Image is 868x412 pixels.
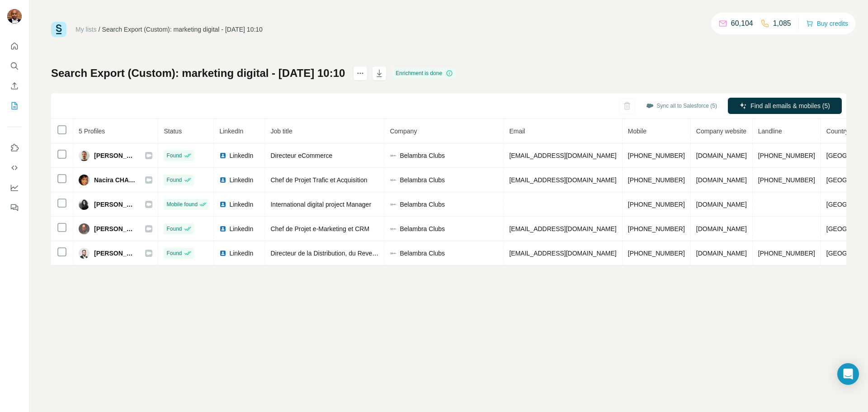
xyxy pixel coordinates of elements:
img: Avatar [79,150,90,161]
img: Avatar [79,223,90,234]
span: LinkedIn [219,128,243,135]
span: Find all emails & mobiles (5) [750,101,830,110]
p: 60,104 [731,18,753,29]
span: [EMAIL_ADDRESS][DOMAIN_NAME] [509,225,616,232]
span: Found [166,225,182,233]
span: Mobile found [166,200,198,208]
span: 5 Profiles [79,128,105,135]
span: Found [166,152,182,160]
span: Nacira CHAMSA [94,175,136,185]
img: LinkedIn logo [219,152,226,159]
span: [EMAIL_ADDRESS][DOMAIN_NAME] [509,250,616,257]
span: Country [826,128,849,135]
span: [PHONE_NUMBER] [628,201,685,208]
span: LinkedIn [229,249,253,258]
img: LinkedIn logo [219,201,226,208]
h1: Search Export (Custom): marketing digital - [DATE] 10:10 [51,66,345,81]
div: Search Export (Custom): marketing digital - [DATE] 10:10 [102,25,263,34]
img: Avatar [7,9,22,24]
span: [PERSON_NAME] [94,249,136,258]
img: Avatar [79,248,90,259]
span: [DOMAIN_NAME] [696,152,747,159]
span: Directeur eCommerce [270,152,332,159]
span: [PHONE_NUMBER] [758,250,815,257]
span: Company website [696,128,746,135]
span: [DOMAIN_NAME] [696,201,747,208]
button: Use Surfe on LinkedIn [7,140,22,156]
span: LinkedIn [229,151,253,160]
img: Avatar [79,199,90,210]
span: [PHONE_NUMBER] [628,176,685,184]
span: Chef de Projet e-Marketing et CRM [270,225,369,232]
img: company-logo [390,250,397,257]
span: Found [166,249,182,257]
p: 1,085 [773,18,791,29]
a: My lists [75,26,97,33]
span: Belambra Clubs [400,200,445,209]
span: LinkedIn [229,175,253,185]
span: [PHONE_NUMBER] [628,250,685,257]
img: LinkedIn logo [219,225,226,232]
span: LinkedIn [229,224,253,233]
span: [DOMAIN_NAME] [696,250,747,257]
img: LinkedIn logo [219,250,226,257]
img: LinkedIn logo [219,176,226,184]
button: Buy credits [806,17,848,30]
span: [PERSON_NAME] [94,151,136,160]
button: Search [7,58,22,74]
div: Enrichment is done [393,68,456,79]
span: LinkedIn [229,200,253,209]
span: Status [164,128,182,135]
span: Chef de Projet Trafic et Acquisition [270,176,367,184]
button: Use Surfe API [7,160,22,176]
span: Directeur de la Distribution, du Revenue Management et du Digital [270,250,457,257]
span: Landline [758,128,782,135]
span: Mobile [628,128,646,135]
img: company-logo [390,152,397,159]
button: actions [353,66,368,81]
button: Quick start [7,38,22,54]
span: [EMAIL_ADDRESS][DOMAIN_NAME] [509,176,616,184]
img: company-logo [390,176,397,184]
span: [PHONE_NUMBER] [758,152,815,159]
span: [EMAIL_ADDRESS][DOMAIN_NAME] [509,152,616,159]
button: My lists [7,98,22,114]
span: [PERSON_NAME] [94,200,136,209]
span: Job title [270,128,292,135]
span: [PHONE_NUMBER] [758,176,815,184]
span: Company [390,128,417,135]
span: [PERSON_NAME] [94,224,136,233]
img: company-logo [390,225,397,232]
span: Belambra Clubs [400,224,445,233]
div: Open Intercom Messenger [837,363,859,385]
span: Belambra Clubs [400,249,445,258]
span: Belambra Clubs [400,151,445,160]
span: [PHONE_NUMBER] [628,225,685,232]
img: Avatar [79,175,90,185]
button: Feedback [7,199,22,216]
img: company-logo [390,201,397,208]
button: Find all emails & mobiles (5) [728,98,842,114]
img: Surfe Logo [51,22,66,37]
button: Dashboard [7,180,22,196]
span: Email [509,128,525,135]
button: Sync all to Salesforce (5) [640,99,723,113]
span: [DOMAIN_NAME] [696,176,747,184]
span: International digital project Manager [270,201,371,208]
span: [DOMAIN_NAME] [696,225,747,232]
button: Enrich CSV [7,78,22,94]
span: [PHONE_NUMBER] [628,152,685,159]
span: Belambra Clubs [400,175,445,185]
li: / [99,25,100,34]
span: Found [166,176,182,184]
